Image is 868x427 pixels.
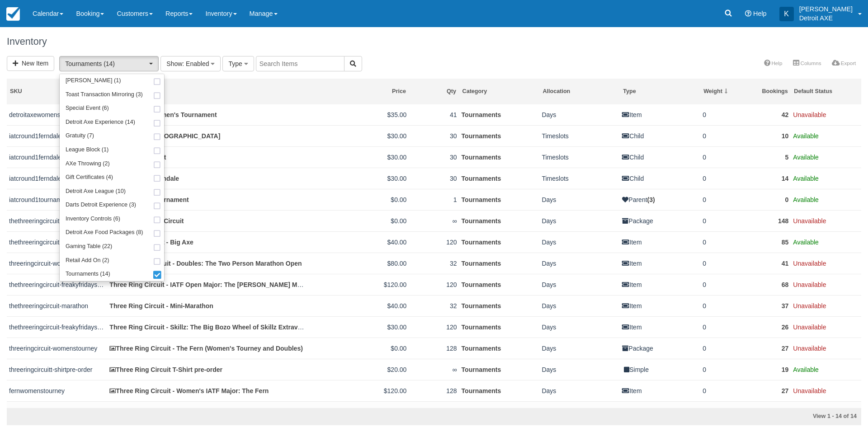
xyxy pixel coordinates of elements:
[308,359,409,380] td: $20.00
[166,60,182,67] span: Show
[459,253,540,274] td: Tournaments
[7,168,107,189] td: iatcround1ferndale
[409,338,459,359] td: 128
[66,243,112,251] span: Gaming Table (22)
[109,302,213,310] a: Three Ring Circuit - Mini-Marathon
[782,111,789,118] a: 42
[66,160,110,168] span: AXe Throwing (2)
[759,57,788,70] a: Help
[7,359,107,380] td: threeringcircuitt-shirtpre-order
[409,189,459,210] td: 1
[791,295,861,316] td: Unavailable
[791,168,861,189] td: Available
[109,132,220,140] a: IATC Round 1 [GEOGRAPHIC_DATA]
[782,175,789,182] a: 14
[308,210,409,231] td: $0.00
[107,231,308,253] td: Three Ring Circuit - Big Axe
[107,210,308,231] td: The Three Ring Circuit
[462,239,501,246] a: Tournaments
[741,168,791,189] td: 14
[66,270,110,278] span: Tournaments (14)
[409,104,459,126] td: 41
[782,387,789,394] a: 27
[788,57,826,70] a: Columns
[782,239,789,246] a: 85
[109,196,189,203] a: IATC Round 1 Tournament
[793,111,826,118] span: Unavailable
[620,168,700,189] td: Child
[107,104,308,126] td: Detroit Axe Women's Tournament
[7,36,861,47] h1: Inventory
[462,387,501,394] a: Tournaments
[741,253,791,274] td: 41
[462,324,501,331] a: Tournaments
[7,316,107,338] td: thethreeringcircuit-freakyfridayskillz_copy_copy
[308,380,409,401] td: $120.00
[107,146,308,168] td: IATC Round 1 East
[459,168,540,189] td: Tournaments
[59,56,159,71] button: Tournaments (14)
[459,295,540,316] td: Tournaments
[620,146,700,168] td: Child
[409,316,459,338] td: 120
[620,295,700,316] td: Item
[66,188,126,196] span: Detroit Axe League (10)
[459,231,540,253] td: Tournaments
[66,77,121,85] span: [PERSON_NAME] (1)
[778,217,788,225] a: 148
[6,7,20,21] img: checkfront-main-nav-mini-logo.png
[703,88,737,95] div: Weight
[308,168,409,189] td: $30.00
[741,104,791,126] td: 42
[308,146,409,168] td: $30.00
[623,88,697,95] div: Type
[7,146,107,168] td: iatcround1ferndale_copy_copy
[779,7,794,21] div: K
[620,104,700,126] td: Item
[700,359,741,380] td: 0
[741,295,791,316] td: 37
[409,253,459,274] td: 32
[7,338,107,359] td: threeringcircuit-womenstourney
[620,338,700,359] td: Package
[7,295,107,316] td: thethreeringcircuit-marathon
[308,316,409,338] td: $30.00
[620,231,700,253] td: Item
[700,168,741,189] td: 0
[462,217,501,225] a: Tournaments
[539,210,620,231] td: Days
[741,189,791,210] td: 0
[782,302,789,310] a: 37
[793,345,826,352] span: Unavailable
[308,125,409,146] td: $30.00
[409,210,459,231] td: ∞
[741,316,791,338] td: 26
[7,231,107,253] td: thethreeringcircuit-freakyfridayskillz
[66,146,108,154] span: League Block (1)
[107,253,308,274] td: Three Ring Circuit - Doubles: The Two Person Marathon Open
[459,316,540,338] td: Tournaments
[7,56,54,71] a: New Item
[459,338,540,359] td: Tournaments
[744,88,788,95] div: Bookings
[107,359,308,380] td: Three Ring Circuit T-Shirt pre-order
[782,324,789,331] a: 26
[539,231,620,253] td: Days
[539,316,620,338] td: Days
[793,132,819,140] span: Available
[107,168,308,189] td: IATC Round 1 Ferndale
[66,174,113,182] span: Gift Certificates (4)
[109,324,319,331] a: Three Ring Circuit - Skillz: The Big Bozo Wheel of Skillz Extravaganza
[791,104,861,126] td: Unavailable
[539,146,620,168] td: Timeslots
[794,88,858,95] div: Default Status
[107,295,308,316] td: Three Ring Circuit - Mini-Marathon
[741,146,791,168] td: 5
[539,295,620,316] td: Days
[109,281,344,288] a: Three Ring Circuit - IATF Open Major: The [PERSON_NAME] Memorial Classic
[7,104,107,126] td: detroitaxewomenstournament
[620,380,700,401] td: Item
[581,413,857,421] div: View 1 - 14 of 14
[700,380,741,401] td: 0
[620,359,700,380] td: Simple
